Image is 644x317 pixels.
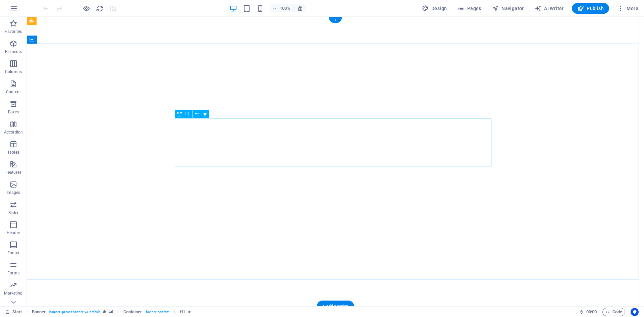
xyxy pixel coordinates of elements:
span: H1 [185,112,190,116]
span: Click to select. Double-click to edit [123,308,142,316]
button: Code [602,308,625,316]
button: Click here to leave preview mode and continue editing [82,4,90,12]
span: Publish [577,5,604,12]
p: Favorites [5,29,22,34]
div: + Add section [317,301,354,312]
p: Marketing [4,290,22,296]
button: Usercentrics [631,308,639,316]
p: Boxes [8,109,19,115]
button: 100% [270,4,293,12]
span: 00 00 [586,308,597,316]
button: More [614,3,641,14]
p: Accordion [4,129,23,135]
i: Reload page [96,5,104,12]
p: Images [7,190,20,195]
span: : [591,309,592,314]
i: On resize automatically adjust zoom level to fit chosen device. [297,5,303,11]
button: Navigator [489,3,527,14]
span: Click to select. Double-click to edit [32,308,46,316]
span: Click to select. Double-click to edit [180,308,185,316]
nav: breadcrumb [32,308,191,316]
p: Slider [8,210,19,215]
span: Code [605,308,622,316]
span: More [617,5,638,12]
p: Footer [7,250,19,256]
p: Elements [5,49,22,54]
span: . banner-content [145,308,169,316]
button: AI Writer [532,3,567,14]
h6: Session time [579,308,597,316]
span: Navigator [492,5,524,12]
h6: 100% [280,4,290,12]
button: Pages [455,3,484,14]
p: Tables [7,150,19,155]
button: reload [96,4,104,12]
div: + [329,17,342,23]
p: Columns [5,69,22,74]
i: This element contains a background [109,310,113,314]
p: Features [5,170,21,175]
button: Publish [572,3,609,14]
p: Header [7,230,20,235]
span: . banner .preset-banner-v3-default [48,308,100,316]
button: Design [419,3,450,14]
span: Design [422,5,447,12]
p: Content [6,89,21,95]
i: This element is a customizable preset [103,310,106,314]
span: AI Writer [535,5,564,12]
i: Element contains an animation [188,310,191,314]
div: Design (Ctrl+Alt+Y) [419,3,450,14]
a: Click to cancel selection. Double-click to open Pages [5,308,22,316]
span: Pages [458,5,481,12]
p: Forms [7,270,19,276]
